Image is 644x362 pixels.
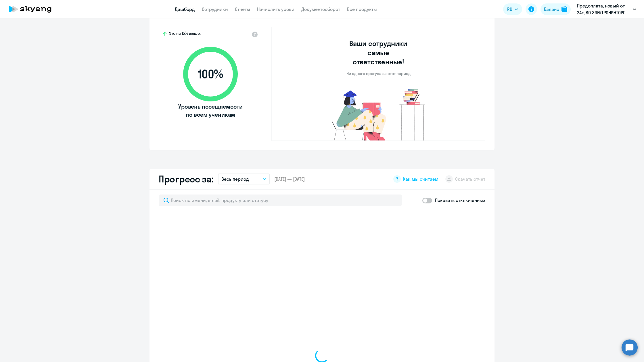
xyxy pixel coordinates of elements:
span: Как мы считаем [403,176,438,182]
button: Балансbalance [540,3,571,15]
h2: Прогресс за: [159,173,213,185]
a: Сотрудники [202,6,228,12]
a: Документооборот [301,6,340,12]
button: Весь период [218,174,270,184]
div: Баланс [544,6,559,13]
button: RU [503,3,522,15]
a: Все продукты [347,6,377,12]
img: no-truants [321,88,436,140]
p: Предоплата, новый от 24г, ВО ЭЛЕКТРОНИНТОРГ, АО [577,2,630,16]
button: Предоплата, новый от 24г, ВО ЭЛЕКТРОНИНТОРГ, АО [574,2,639,16]
p: Весь период [221,176,249,182]
span: 100 % [177,67,244,81]
span: RU [507,6,512,13]
p: Показать отключенных [435,197,485,204]
span: [DATE] — [DATE] [274,176,305,182]
h3: Ваши сотрудники самые ответственные! [342,39,415,66]
span: Уровень посещаемости по всем ученикам [177,103,244,119]
img: balance [561,6,567,12]
span: Это на 15% выше, [169,31,201,38]
input: Поиск по имени, email, продукту или статусу [159,195,402,206]
a: Отчеты [235,6,250,12]
a: Начислить уроки [257,6,294,12]
p: Ни одного прогула за этот период [346,71,411,76]
a: Дашборд [175,6,195,12]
